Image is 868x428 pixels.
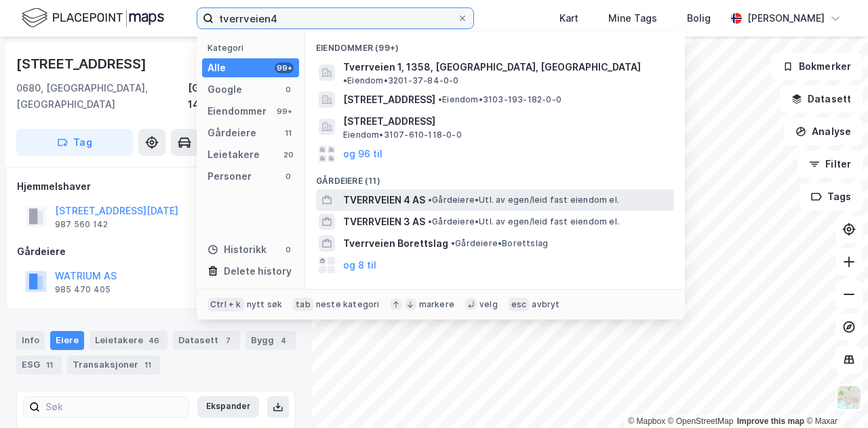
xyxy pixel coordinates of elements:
div: 4 [277,334,290,347]
div: Leietakere [90,331,167,350]
div: 7 [221,334,235,347]
span: Eiendom • 3107-610-118-0-0 [343,130,462,140]
div: Delete history [224,263,292,279]
span: • [428,195,432,205]
a: Improve this map [737,416,804,426]
button: og 8 til [343,257,376,273]
div: velg [479,299,498,310]
div: Eiere [50,331,84,350]
div: 99+ [275,106,294,117]
div: Eiendommer (99+) [305,32,685,56]
div: markere [419,299,454,310]
div: Historikk [208,241,267,258]
button: og 96 til [343,146,382,162]
div: 0680, [GEOGRAPHIC_DATA], [GEOGRAPHIC_DATA] [16,80,188,113]
div: Transaksjoner [67,355,160,374]
span: • [343,75,347,85]
button: Ekspander [197,396,259,418]
div: 0 [283,244,294,255]
input: Søk [40,397,189,417]
img: logo.f888ab2527a4732fd821a326f86c7f29.svg [22,6,164,30]
span: Tverrveien 1, 1358, [GEOGRAPHIC_DATA], [GEOGRAPHIC_DATA] [343,59,641,75]
span: • [438,94,442,104]
span: Eiendom • 3103-193-182-0-0 [438,94,561,105]
div: [STREET_ADDRESS] [16,53,149,75]
div: 987 560 142 [55,219,108,230]
div: 985 470 405 [55,284,111,295]
div: Eiendommer [208,103,267,119]
div: Leietakere [208,147,260,163]
div: Gårdeiere [17,244,295,260]
iframe: Chat Widget [800,363,868,428]
div: ESG [16,355,62,374]
span: TVERRVEIEN 3 AS [343,214,425,230]
button: Tag [16,129,133,156]
span: TVERRVEIEN 4 AS [343,192,425,208]
span: Gårdeiere • Borettslag [451,238,548,249]
button: Datasett [780,85,863,113]
div: Kart [559,10,578,26]
div: 11 [43,358,56,372]
div: 46 [146,334,162,347]
div: Leietakere (20) [305,276,685,300]
div: Mine Tags [608,10,657,26]
div: 20 [283,149,294,160]
span: [STREET_ADDRESS] [343,92,435,108]
div: nytt søk [247,299,283,310]
span: [STREET_ADDRESS] [343,113,669,130]
div: [PERSON_NAME] [747,10,825,26]
div: neste kategori [316,299,380,310]
span: Gårdeiere • Utl. av egen/leid fast eiendom el. [428,216,619,227]
div: [GEOGRAPHIC_DATA], 149/490 [188,80,296,113]
a: Mapbox [628,416,665,426]
div: esc [509,298,530,311]
div: Datasett [173,331,240,350]
div: Bygg [245,331,296,350]
div: Kategori [208,43,299,53]
div: Personer [208,168,252,184]
div: Bolig [687,10,711,26]
button: Bokmerker [771,53,863,80]
div: 99+ [275,62,294,73]
span: • [451,238,455,248]
div: Gårdeiere [208,125,256,141]
div: Gårdeiere (11) [305,165,685,189]
div: 11 [141,358,155,372]
button: Analyse [784,118,863,145]
div: Alle [208,60,226,76]
span: Tverrveien Borettslag [343,235,448,252]
div: 0 [283,84,294,95]
div: Ctrl + k [208,298,244,311]
div: avbryt [532,299,559,310]
div: Hjemmelshaver [17,178,295,195]
div: Google [208,81,242,98]
div: tab [293,298,313,311]
div: 11 [283,128,294,138]
input: Søk på adresse, matrikkel, gårdeiere, leietakere eller personer [214,8,457,28]
span: • [428,216,432,227]
button: Tags [800,183,863,210]
a: OpenStreetMap [668,416,734,426]
div: Info [16,331,45,350]
span: Eiendom • 3201-37-84-0-0 [343,75,459,86]
button: Filter [797,151,863,178]
div: 0 [283,171,294,182]
span: Gårdeiere • Utl. av egen/leid fast eiendom el. [428,195,619,206]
